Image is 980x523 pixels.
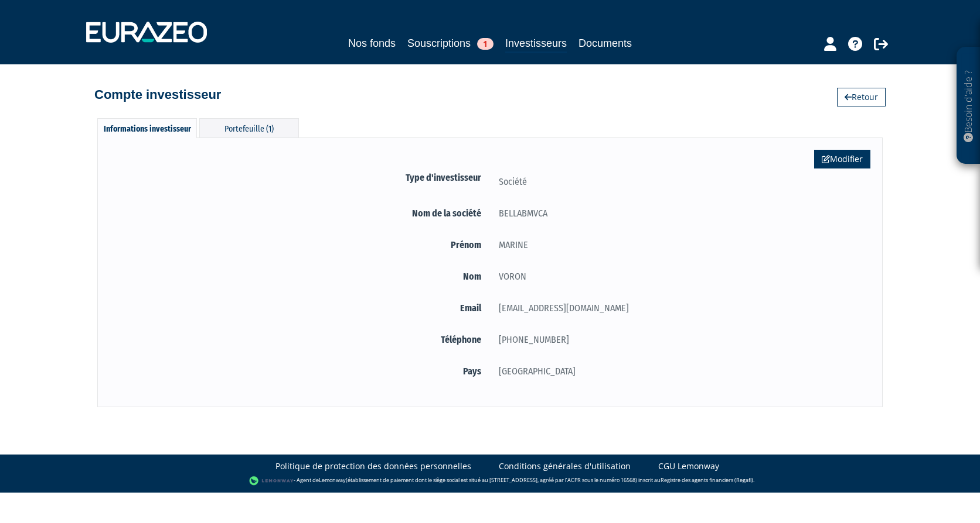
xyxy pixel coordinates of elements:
[12,475,968,487] div: - Agent de (établissement de paiement dont le siège social est situé au [STREET_ADDRESS], agréé p...
[97,118,197,138] div: Informations investisseur
[490,206,870,221] div: BELLABMVCA
[490,332,870,347] div: [PHONE_NUMBER]
[837,88,886,106] a: Retour
[962,53,975,159] p: Besoin d'aide ?
[110,301,490,315] label: Email
[499,460,631,472] a: Conditions générales d'utilisation
[490,269,870,284] div: VORON
[110,364,490,379] label: Pays
[407,35,494,51] a: Souscriptions1
[505,35,567,53] a: Investisseurs
[110,269,490,284] label: Nom
[86,22,207,43] img: 1732889491-logotype_eurazeo_blanc_rvb.png
[199,118,299,137] div: Portefeuille (1)
[110,332,490,347] label: Téléphone
[661,477,753,484] a: Registre des agents financiers (Regafi)
[319,477,346,484] a: Lemonway
[110,170,490,185] label: Type d'investisseur
[477,38,494,50] span: 1
[579,35,632,51] a: Documents
[490,174,870,189] div: Société
[94,88,221,102] h4: Compte investisseur
[490,301,870,315] div: [EMAIL_ADDRESS][DOMAIN_NAME]
[249,475,294,487] img: logo-lemonway.png
[490,238,870,252] div: MARINE
[275,460,471,472] a: Politique de protection des données personnelles
[814,150,870,168] a: Modifier
[110,206,490,221] label: Nom de la société
[348,35,396,51] a: Nos fonds
[658,460,719,472] a: CGU Lemonway
[490,364,870,379] div: [GEOGRAPHIC_DATA]
[110,238,490,252] label: Prénom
